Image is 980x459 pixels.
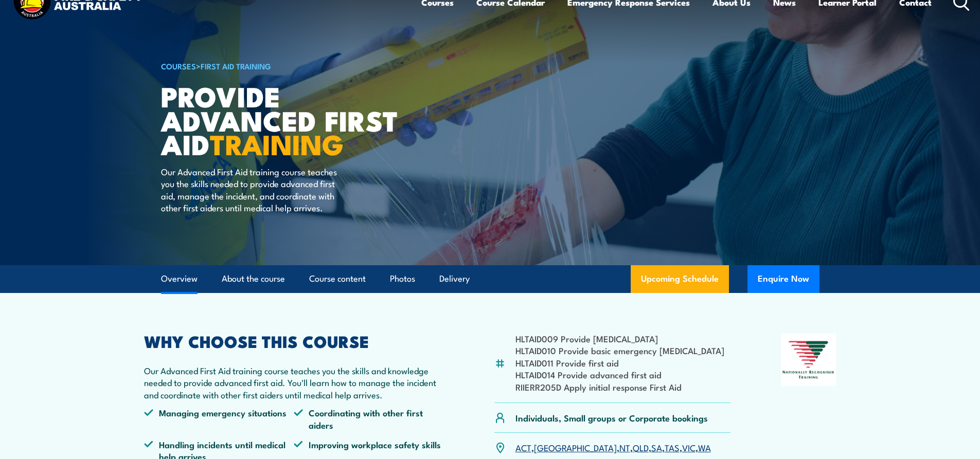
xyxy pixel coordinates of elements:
[781,334,836,386] img: Nationally Recognised Training logo.
[682,441,696,453] a: VIC
[390,265,415,292] a: Photos
[161,60,415,72] h6: >
[633,441,649,453] a: QLD
[161,60,196,71] a: COURSES
[309,265,366,292] a: Course content
[439,265,470,292] a: Delivery
[515,333,724,344] li: HLTAID009 Provide [MEDICAL_DATA]
[747,265,819,293] button: Enquire Now
[161,84,415,156] h1: Provide Advanced First Aid
[161,166,349,214] p: Our Advanced First Aid training course teaches you the skills needed to provide advanced first ai...
[515,441,531,453] a: ACT
[515,369,724,380] li: HLTAID014 Provide advanced first aid
[144,364,444,400] p: Our Advanced First Aid training course teaches you the skills and knowledge needed to provide adv...
[515,381,724,393] li: RIIERR205D Apply initial response First Aid
[619,441,630,453] a: NT
[515,357,724,369] li: HLTAID011 Provide first aid
[698,441,711,453] a: WA
[515,442,711,453] p: , , , , , , ,
[651,441,662,453] a: SA
[515,412,708,424] p: Individuals, Small groups or Corporate bookings
[222,265,285,292] a: About the course
[515,344,724,356] li: HLTAID010 Provide basic emergency [MEDICAL_DATA]
[144,407,294,431] li: Managing emergency situations
[631,265,729,293] a: Upcoming Schedule
[534,441,617,453] a: [GEOGRAPHIC_DATA]
[161,265,198,292] a: Overview
[144,334,444,348] h2: WHY CHOOSE THIS COURSE
[294,407,444,431] li: Coordinating with other first aiders
[210,122,344,164] strong: TRAINING
[201,60,271,71] a: First Aid Training
[665,441,680,453] a: TAS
